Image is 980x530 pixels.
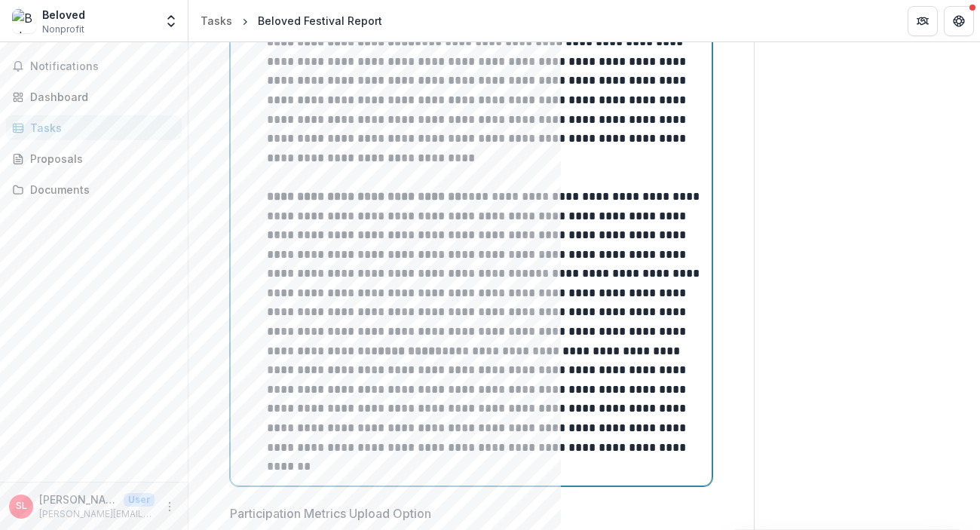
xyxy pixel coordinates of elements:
[6,177,182,202] a: Documents
[124,493,155,507] p: User
[258,13,382,29] div: Beloved Festival Report
[39,492,118,507] p: [PERSON_NAME]
[6,146,182,171] a: Proposals
[30,182,170,198] div: Documents
[39,507,155,521] p: [PERSON_NAME][EMAIL_ADDRESS][DOMAIN_NAME]
[201,13,232,29] div: Tasks
[30,60,176,73] span: Notifications
[30,89,170,105] div: Dashboard
[30,120,170,136] div: Tasks
[194,10,238,32] a: Tasks
[12,9,36,33] img: Beloved
[161,6,182,36] button: Open entity switcher
[230,504,431,522] p: Participation Metrics Upload Option
[42,23,84,36] span: Nonprofit
[161,498,179,516] button: More
[908,6,938,36] button: Partners
[6,115,182,140] a: Tasks
[16,501,27,511] div: Sara Luria
[6,84,182,109] a: Dashboard
[6,54,182,78] button: Notifications
[42,7,85,23] div: Beloved
[944,6,974,36] button: Get Help
[194,10,388,32] nav: breadcrumb
[30,151,170,167] div: Proposals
